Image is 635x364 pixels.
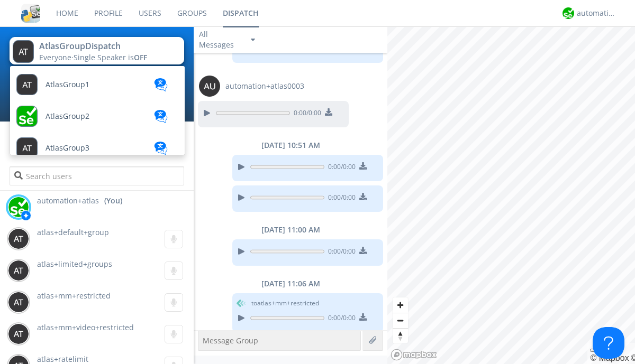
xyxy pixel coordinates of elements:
[46,144,89,152] span: AtlasGroup3
[8,323,29,344] img: 373638.png
[393,313,408,328] button: Zoom out
[393,313,408,328] span: Zoom out
[324,247,356,258] span: 0:00 / 0:00
[21,4,40,23] img: cddb5a64eb264b2086981ab96f4c1ba7
[194,225,387,235] div: [DATE] 11:00 AM
[324,313,356,325] span: 0:00 / 0:00
[37,259,112,269] span: atlas+limited+groups
[393,328,408,343] button: Reset bearing to north
[46,81,89,89] span: AtlasGroup1
[13,40,34,63] img: 373638.png
[199,29,241,50] div: All Messages
[251,298,319,308] span: to atlas+mm+restricted
[153,110,169,123] img: translation-blue.svg
[590,349,598,352] button: Toggle attribution
[194,278,387,289] div: [DATE] 11:06 AM
[153,142,169,155] img: translation-blue.svg
[593,327,624,359] iframe: Toggle Customer Support
[563,7,574,19] img: d2d01cd9b4174d08988066c6d424eccd
[359,247,367,254] img: download media button
[251,39,255,41] img: caret-down-sm.svg
[225,81,304,91] span: automation+atlas0003
[37,322,134,332] span: atlas+mm+video+restricted
[37,195,99,206] span: automation+atlas
[359,313,367,321] img: download media button
[8,197,29,218] img: d2d01cd9b4174d08988066c6d424eccd
[325,108,332,116] img: download media button
[46,113,89,120] span: AtlasGroup2
[104,195,122,206] div: (You)
[577,8,616,18] div: automation+atlas
[199,76,220,97] img: 373638.png
[10,66,185,155] ul: AtlasGroupDispatchEveryone·Single Speaker isOFF
[8,260,29,281] img: 373638.png
[39,52,158,63] div: Everyone ·
[37,354,88,364] span: atlas+ratelimit
[359,193,367,200] img: download media button
[590,353,629,362] a: Mapbox
[10,166,184,185] input: Search users
[37,291,111,301] span: atlas+mm+restricted
[37,227,109,237] span: atlas+default+group
[74,52,147,62] span: Single Speaker is
[134,52,147,62] span: OFF
[359,162,367,170] img: download media button
[391,349,437,361] a: Mapbox logo
[324,193,356,204] span: 0:00 / 0:00
[393,297,408,313] button: Zoom in
[10,37,184,64] button: AtlasGroupDispatchEveryone·Single Speaker isOFF
[324,162,356,174] span: 0:00 / 0:00
[290,108,321,120] span: 0:00 / 0:00
[8,292,29,313] img: 373638.png
[153,78,169,91] img: translation-blue.svg
[39,40,158,52] div: AtlasGroupDispatch
[194,140,387,151] div: [DATE] 10:51 AM
[8,228,29,249] img: 373638.png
